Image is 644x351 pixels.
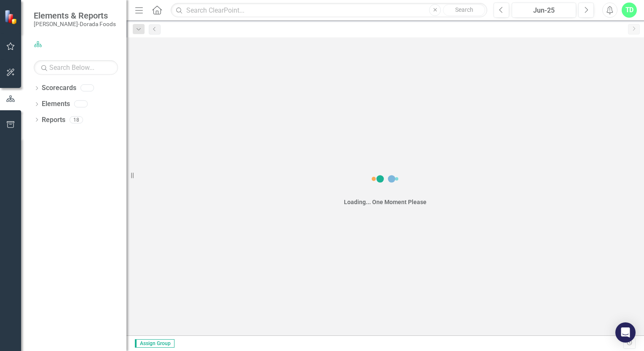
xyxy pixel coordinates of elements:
[4,10,19,24] img: ClearPoint Strategy
[515,5,573,16] div: Jun-25
[622,3,637,18] button: TD
[443,4,485,16] button: Search
[34,21,116,27] small: [PERSON_NAME]-Dorada Foods
[42,83,76,93] a: Scorecards
[455,6,473,13] span: Search
[171,3,487,18] input: Search ClearPoint...
[615,322,636,343] div: Open Intercom Messenger
[42,115,65,125] a: Reports
[135,339,174,348] span: Assign Group
[34,11,116,21] span: Elements & Reports
[70,116,83,123] div: 18
[512,3,576,18] button: Jun-25
[34,60,118,75] input: Search Below...
[42,99,70,109] a: Elements
[344,198,427,206] div: Loading... One Moment Please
